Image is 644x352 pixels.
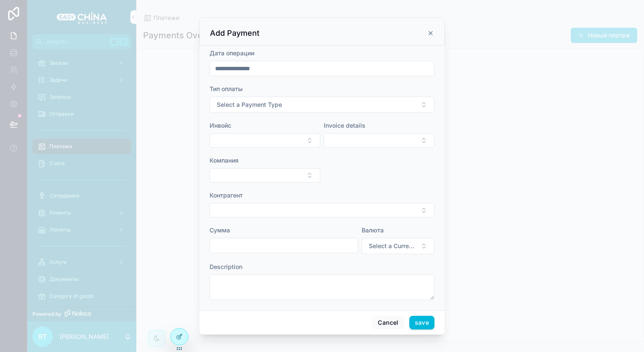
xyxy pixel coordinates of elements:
button: Select Button [210,97,434,113]
span: Select a Currency [369,242,417,250]
button: Select Button [210,133,320,148]
span: Сумма [210,226,230,234]
span: Дата операции [210,49,254,57]
button: save [409,316,434,329]
h3: Add Payment [210,28,259,38]
span: Тип оплаты [210,85,243,92]
button: Select Button [210,203,434,217]
span: Контрагент [210,192,243,199]
span: Компания [210,157,239,164]
span: Select a Payment Type [217,100,282,109]
span: Description [210,263,242,270]
button: Select Button [324,133,434,148]
span: Invoice details [324,122,365,129]
button: Select Button [362,238,434,254]
span: Инвойс [210,122,231,129]
span: Валюта [362,226,384,234]
button: Select Button [210,168,320,183]
button: Cancel [372,316,404,329]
